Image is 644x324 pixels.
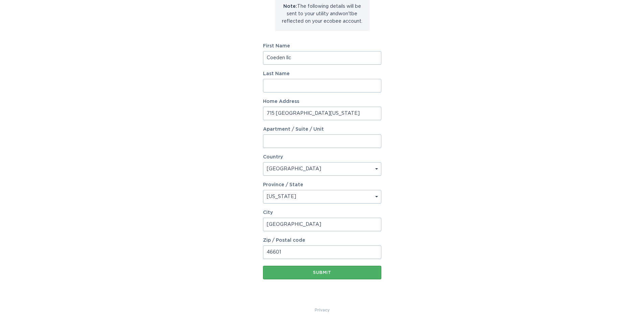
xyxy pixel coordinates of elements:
p: The following details will be sent to your utility and won't be reflected on your ecobee account. [280,3,364,25]
label: City [263,210,381,215]
strong: Note: [283,4,297,9]
button: Submit [263,266,381,279]
label: First Name [263,44,381,48]
label: Country [263,155,283,159]
div: Submit [266,271,378,275]
label: Province / State [263,182,303,187]
a: Privacy Policy & Terms of Use [315,306,330,314]
label: Apartment / Suite / Unit [263,127,381,132]
label: Last Name [263,71,381,76]
label: Zip / Postal code [263,238,381,243]
label: Home Address [263,99,381,104]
